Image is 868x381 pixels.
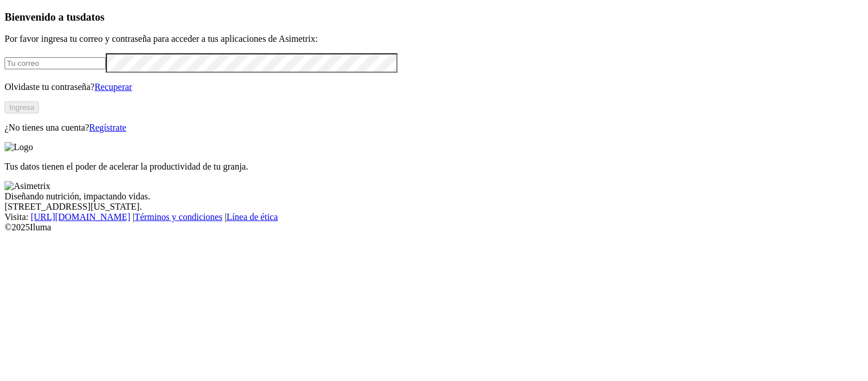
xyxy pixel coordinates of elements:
div: Diseñando nutrición, impactando vidas. [5,191,863,202]
a: [URL][DOMAIN_NAME] [31,212,130,222]
span: datos [80,11,105,23]
div: Visita : | | [5,212,863,222]
p: ¿No tienes una cuenta? [5,123,863,133]
img: Logo [5,142,33,152]
img: Asimetrix [5,181,50,191]
h3: Bienvenido a tus [5,11,863,23]
div: © 2025 Iluma [5,222,863,233]
div: [STREET_ADDRESS][US_STATE]. [5,202,863,212]
button: Ingresa [5,101,39,113]
a: Recuperar [94,82,132,92]
p: Olvidaste tu contraseña? [5,82,863,92]
p: Tus datos tienen el poder de acelerar la productividad de tu granja. [5,162,863,172]
a: Regístrate [89,123,126,132]
input: Tu correo [5,57,106,69]
a: Línea de ética [227,212,278,222]
p: Por favor ingresa tu correo y contraseña para acceder a tus aplicaciones de Asimetrix: [5,34,863,44]
a: Términos y condiciones [134,212,223,222]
